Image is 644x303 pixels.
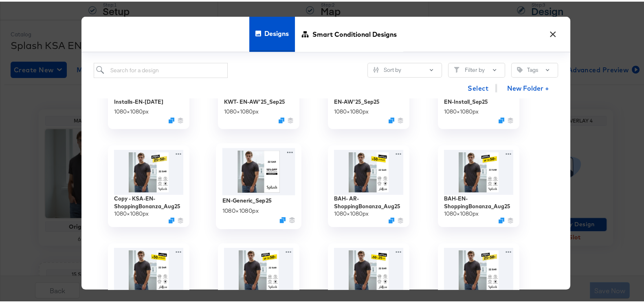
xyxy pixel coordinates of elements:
img: ezIGHruJiPkd1s8sojSzpg.jpg [334,246,403,291]
img: jWmjfVb5leCkSj3TetOpDQ.jpg [444,148,513,193]
svg: Sliders [373,65,379,71]
svg: Filter [454,65,459,71]
button: FilterFilter by [448,61,505,76]
div: Copy - KSA-EN-ShoppingBonanza_Aug251080×1080pxDuplicate [108,144,189,225]
svg: Duplicate [279,216,286,222]
div: EN-Install_Sep25 [444,96,488,104]
span: Designs [264,14,289,50]
span: Smart Conditional Designs [312,15,397,51]
span: Select [468,81,488,92]
div: Copy - KSA-EN-ShoppingBonanza_Aug25 [114,193,183,208]
img: kdkO0KXb-SK4GUJ3bwAqcQ.jpg [224,246,293,291]
svg: Duplicate [389,116,394,122]
div: EN-AW'25_Sep25 [334,96,380,104]
svg: Duplicate [169,116,174,122]
img: OOpgsHj6pg-f8hTteIAyIA.jpg [114,148,183,193]
div: 1080 × 1080 px [222,205,259,213]
button: TagTags [511,61,558,76]
svg: Duplicate [499,116,504,122]
div: Installs-EN-[DATE] [114,96,163,104]
img: q_kSh8L1X_TvbTS_yUcsew.jpg [114,246,183,291]
div: 1080 × 1080 px [334,209,369,216]
div: 1080 × 1080 px [114,106,149,114]
svg: Tag [517,65,523,71]
svg: Duplicate [389,216,394,222]
div: BAH- AR-ShoppingBonanza_Aug25 [334,193,403,208]
button: SlidersSort by [367,61,442,76]
img: 9Tj0pt3IbfoyZKtbyBT4gg.jpg [334,148,403,193]
button: × [545,23,560,38]
img: Z6XK8omXTc74hqffw8Bong.jpg [444,246,513,291]
svg: Duplicate [169,216,174,222]
div: 1080 × 1080 px [334,106,369,114]
div: 1080 × 1080 px [444,209,479,216]
div: BAH-EN-ShoppingBonanza_Aug25 [444,193,513,208]
div: 1080 × 1080 px [224,106,259,114]
div: BAH- AR-ShoppingBonanza_Aug251080×1080pxDuplicate [328,144,409,225]
div: 1080 × 1080 px [114,209,149,216]
div: BAH-EN-ShoppingBonanza_Aug251080×1080pxDuplicate [438,144,519,225]
div: EN-Generic_Sep25 [222,195,272,203]
button: New Folder + [500,80,556,95]
div: KWT- EN-AW'25_Sep25 [224,96,285,104]
div: EN-Generic_Sep251080×1080pxDuplicate [216,142,301,227]
div: 1080 × 1080 px [444,106,479,114]
svg: Duplicate [279,116,284,122]
img: 8tfSYRB7WTOthMWmV174AQ.jpg [222,147,295,194]
button: Select [464,78,492,95]
svg: Duplicate [499,216,504,222]
input: Search for a design [94,61,228,76]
